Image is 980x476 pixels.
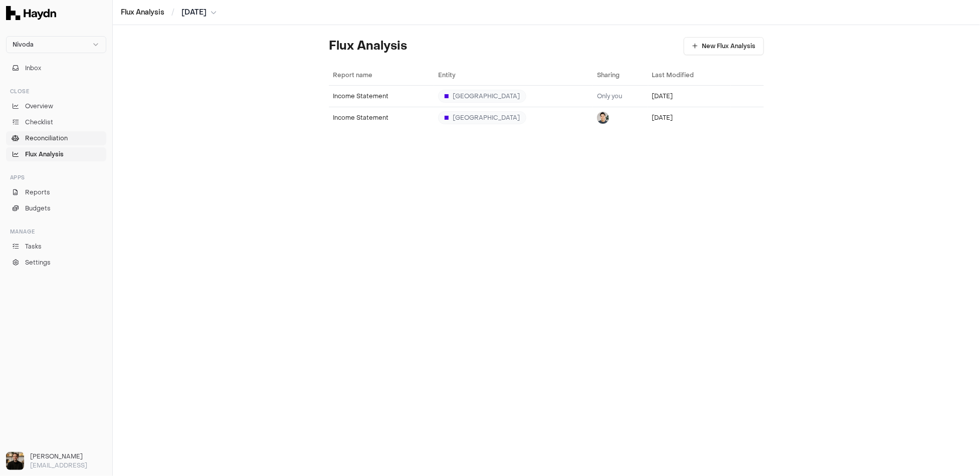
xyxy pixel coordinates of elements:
div: Income Statement [333,114,430,122]
span: Settings [25,258,51,267]
span: / [169,7,176,17]
button: [DATE] [181,8,217,18]
span: Flux Analysis [25,150,64,159]
span: [DATE] [181,8,207,18]
button: New Flux Analysis [684,37,764,55]
a: Reports [6,185,106,199]
th: Last Modified [648,65,731,85]
span: Checklist [25,118,53,127]
div: Income Statement [333,92,430,100]
p: [EMAIL_ADDRESS] [30,461,106,470]
a: Flux Analysis [6,147,106,161]
img: Jeremy Hon [597,112,609,124]
td: [DATE] [648,107,731,128]
a: Overview [6,99,106,113]
span: Tasks [25,242,42,251]
a: Settings [6,256,106,270]
span: Inbox [25,64,41,73]
span: Reports [25,188,50,197]
a: Budgets [6,201,106,215]
span: Only you [597,92,622,100]
img: Haydn Logo [6,6,56,20]
a: Flux Analysis [121,8,164,18]
nav: breadcrumb [121,8,217,18]
div: [GEOGRAPHIC_DATA] [438,90,526,103]
span: Nivoda [13,41,34,49]
div: Close [6,83,106,99]
h3: [PERSON_NAME] [30,452,106,461]
span: Overview [25,102,53,111]
td: [DATE] [648,85,731,107]
th: Entity [434,65,593,85]
span: Reconciliation [25,134,68,143]
h1: Flux Analysis [329,38,407,54]
th: Report name [329,65,434,85]
a: Checklist [6,115,106,129]
span: Budgets [25,204,51,213]
th: Sharing [593,65,648,85]
button: Nivoda [6,36,106,53]
div: [GEOGRAPHIC_DATA] [438,111,526,124]
a: Tasks [6,240,106,254]
button: Inbox [6,61,106,75]
img: Ole Heine [6,452,24,470]
a: Reconciliation [6,131,106,145]
div: Manage [6,223,106,240]
div: Apps [6,169,106,185]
